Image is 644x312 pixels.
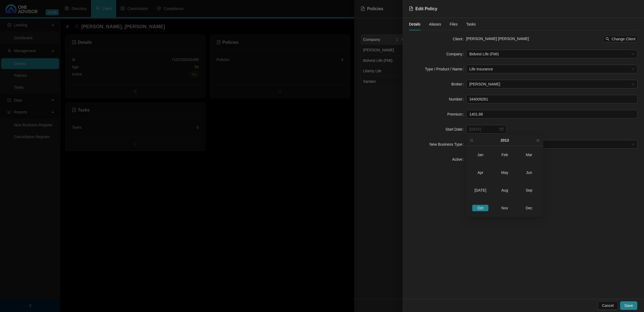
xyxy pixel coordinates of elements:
[517,181,541,199] td: 2013-09
[602,303,614,309] span: Cancel
[468,164,493,181] td: 2013-04
[469,80,634,88] span: Marc Bormann
[425,65,466,73] label: Type / Product / Name
[472,169,488,176] div: Apr
[409,6,413,11] span: file-text
[624,303,633,309] span: Save
[472,187,488,193] div: [DATE]
[472,152,488,158] div: Jan
[535,135,541,146] button: super-next-year
[521,169,537,176] div: Jun
[449,95,466,103] label: Number
[493,164,517,181] td: 2013-05
[409,22,420,26] span: Details
[472,205,488,211] div: Oct
[468,199,493,217] td: 2013-10
[497,152,513,158] div: Feb
[450,22,458,26] span: Files
[521,152,537,158] div: Mar
[469,65,634,73] span: Life Insurance
[468,146,493,164] td: 2013-01
[446,50,466,58] label: Company
[453,35,466,43] label: Client
[612,36,635,42] span: Change Client
[517,146,541,164] td: 2013-03
[452,155,466,164] label: Active
[429,22,441,26] span: Aliases
[466,22,476,26] span: Tasks
[620,301,637,310] button: Save
[469,50,634,58] span: Bidvest Life (FMI)
[469,126,499,132] input: Select date
[606,37,609,41] span: search
[598,301,618,310] button: Cancel
[466,37,529,41] span: [PERSON_NAME] [PERSON_NAME]
[447,110,466,119] label: Premium
[451,80,466,88] label: Broker
[493,181,517,199] td: 2013-08
[521,205,537,211] div: Dec
[521,187,537,193] div: Sep
[497,169,513,176] div: May
[500,135,509,146] button: year panel
[603,36,638,42] button: Change Client
[497,205,513,211] div: Nov
[415,6,437,11] span: Edit Policy
[429,140,466,149] label: New Business Type
[468,181,493,199] td: 2013-07
[445,125,466,134] label: Start Date
[517,164,541,181] td: 2013-06
[493,199,517,217] td: 2013-11
[493,146,517,164] td: 2013-02
[468,135,474,146] button: super-prev-year
[497,187,513,193] div: Aug
[517,199,541,217] td: 2013-12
